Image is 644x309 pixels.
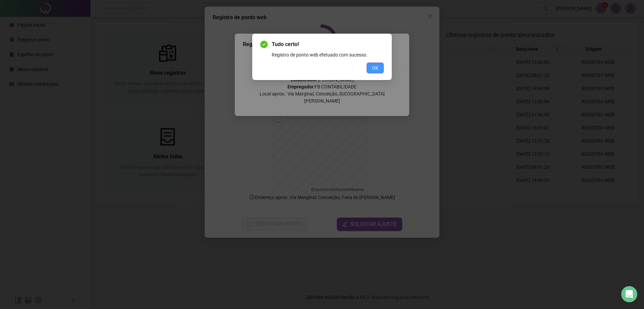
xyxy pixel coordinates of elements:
[272,51,384,59] div: Registro de ponto web efetuado com sucesso.
[367,63,384,73] button: OK
[621,286,637,302] div: Open Intercom Messenger
[372,64,378,72] span: OK
[260,41,268,48] span: check-circle
[272,40,384,48] span: Tudo certo!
